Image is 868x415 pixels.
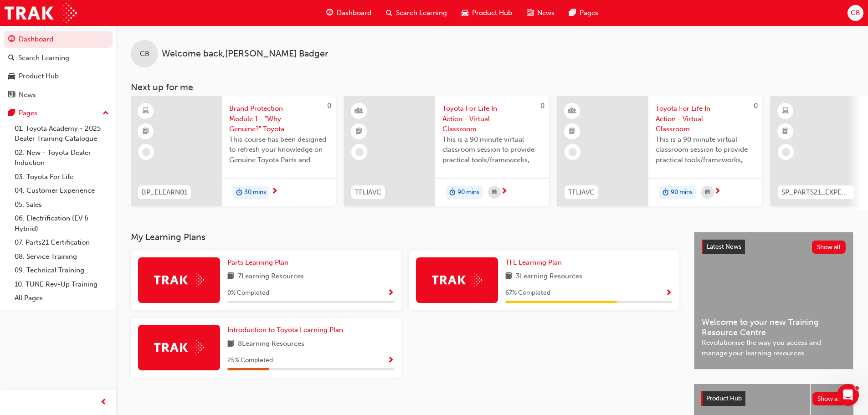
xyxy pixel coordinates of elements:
span: This is a 90 minute virtual classroom session to provide practical tools/frameworks, behaviours a... [442,134,542,165]
img: Trak [5,3,77,23]
a: 04. Customer Experience [11,184,113,198]
span: book-icon [227,338,234,350]
span: book-icon [227,271,234,282]
span: next-icon [714,188,721,196]
a: 05. Sales [11,198,113,212]
a: Product Hub [4,68,113,85]
span: calendar-icon [492,187,497,198]
span: 0 [540,102,544,110]
span: booktick-icon [143,126,149,138]
span: guage-icon [8,36,15,44]
a: guage-iconDashboard [319,4,379,22]
span: BP_ELEARN01 [142,187,187,198]
span: learningRecordVerb_NONE-icon [355,148,364,156]
span: TFLIAVC [568,187,595,198]
span: TFLIAVC [355,187,381,198]
a: Product HubShow all [701,391,846,406]
a: All Pages [11,291,113,305]
a: 08. Service Training [11,250,113,264]
span: TFL Learning Plan [505,258,562,266]
span: car-icon [8,72,15,81]
span: Dashboard [337,8,371,18]
span: news-icon [8,91,15,99]
a: 10. TUNE Rev-Up Training [11,277,113,292]
div: News [19,90,36,100]
span: 90 mins [671,187,693,198]
button: CB [847,5,863,21]
span: learningResourceType_ELEARNING-icon [782,105,789,117]
span: Toyota For Life In Action - Virtual Classroom [442,103,542,134]
a: 06. Electrification (EV & Hybrid) [11,211,113,236]
a: 02. New - Toyota Dealer Induction [11,146,113,170]
span: next-icon [501,188,508,196]
span: booktick-icon [356,126,362,138]
span: CB [851,8,860,18]
span: next-icon [271,188,278,196]
span: 0 [754,102,758,110]
span: 90 mins [457,187,479,198]
span: This course has been designed to refresh your knowledge on Genuine Toyota Parts and Accessories s... [229,134,329,165]
span: car-icon [462,7,468,19]
span: 67 % Completed [505,288,550,298]
a: search-iconSearch Learning [379,4,454,22]
span: 30 mins [244,187,266,198]
a: car-iconProduct Hub [454,4,519,22]
div: Pages [19,108,37,118]
img: Trak [432,273,482,287]
h3: My Learning Plans [131,232,679,242]
span: learningRecordVerb_NONE-icon [569,148,577,156]
span: 25 % Completed [227,355,273,366]
a: TFL Learning Plan [505,257,565,268]
span: Toyota For Life In Action - Virtual Classroom [656,103,755,134]
span: news-icon [527,7,534,19]
span: CB [140,49,149,59]
iframe: Intercom live chat [837,384,859,406]
span: search-icon [8,54,15,62]
span: Revolutionise the way you access and manage your learning resources. [702,338,846,358]
span: Latest News [707,243,741,251]
span: booktick-icon [569,126,575,138]
span: calendar-icon [705,187,710,198]
a: 0TFLIAVCToyota For Life In Action - Virtual ClassroomThis is a 90 minute virtual classroom sessio... [344,96,549,206]
span: SP_PARTS21_EXPERTP1_1223_EL [781,187,851,198]
span: 0 % Completed [227,288,269,298]
span: Show Progress [387,357,394,365]
span: Show Progress [387,289,394,297]
span: Welcome back , [PERSON_NAME] Badger [162,49,328,59]
a: News [4,87,113,103]
span: Welcome to your new Training Resource Centre [702,317,846,338]
a: Dashboard [4,31,113,48]
a: Parts Learning Plan [227,257,292,268]
span: Pages [580,8,598,18]
a: news-iconNews [519,4,562,22]
span: 3 Learning Resources [516,271,582,282]
button: Show all [812,392,847,405]
a: Latest NewsShow allWelcome to your new Training Resource CentreRevolutionise the way you access a... [694,232,853,369]
span: This is a 90 minute virtual classroom session to provide practical tools/frameworks, behaviours a... [656,134,755,165]
span: learningResourceType_INSTRUCTOR_LED-icon [356,105,362,117]
div: Product Hub [19,71,59,82]
button: Pages [4,105,113,122]
a: Introduction to Toyota Learning Plan [227,325,347,335]
span: up-icon [103,108,109,119]
a: 09. Technical Training [11,263,113,277]
a: 01. Toyota Academy - 2025 Dealer Training Catalogue [11,122,113,146]
span: Introduction to Toyota Learning Plan [227,326,343,334]
h3: Next up for me [116,82,868,92]
a: Search Learning [4,50,113,67]
span: Brand Protection Module 1 - "Why Genuine?" Toyota Genuine Parts and Accessories [229,103,329,134]
span: 7 Learning Resources [238,271,304,282]
span: learningRecordVerb_NONE-icon [782,148,790,156]
span: Product Hub [472,8,512,18]
img: Trak [154,340,204,354]
span: duration-icon [236,187,242,199]
span: guage-icon [326,7,333,19]
button: Show Progress [387,355,394,366]
span: learningResourceType_INSTRUCTOR_LED-icon [569,105,575,117]
span: booktick-icon [782,126,789,138]
button: Show Progress [665,287,672,299]
span: 0 [327,102,331,110]
a: 0BP_ELEARN01Brand Protection Module 1 - "Why Genuine?" Toyota Genuine Parts and AccessoriesThis c... [131,96,336,206]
